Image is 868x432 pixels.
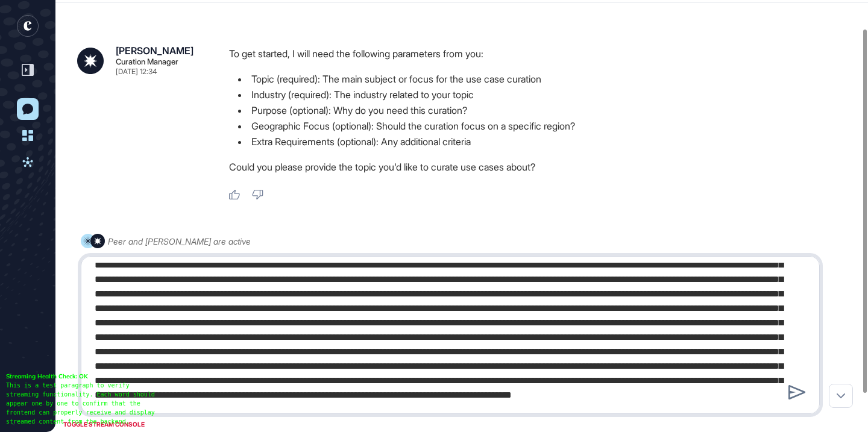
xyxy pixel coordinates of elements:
[229,134,856,149] li: Extra Requirements (optional): Any additional criteria
[116,68,157,75] div: [DATE] 12:34
[116,58,178,66] div: Curation Manager
[229,87,856,102] li: Industry (required): The industry related to your topic
[60,417,148,432] div: TOGGLE STREAM CONSOLE
[229,71,856,87] li: Topic (required): The main subject or focus for the use case curation
[229,118,856,134] li: Geographic Focus (optional): Should the curation focus on a specific region?
[229,102,856,118] li: Purpose (optional): Why do you need this curation?
[229,46,856,61] p: To get started, I will need the following parameters from you:
[229,159,856,175] p: Could you please provide the topic you'd like to curate use cases about?
[108,234,251,249] div: Peer and [PERSON_NAME] are active
[17,15,39,37] div: entrapeer-logo
[116,46,193,55] div: [PERSON_NAME]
